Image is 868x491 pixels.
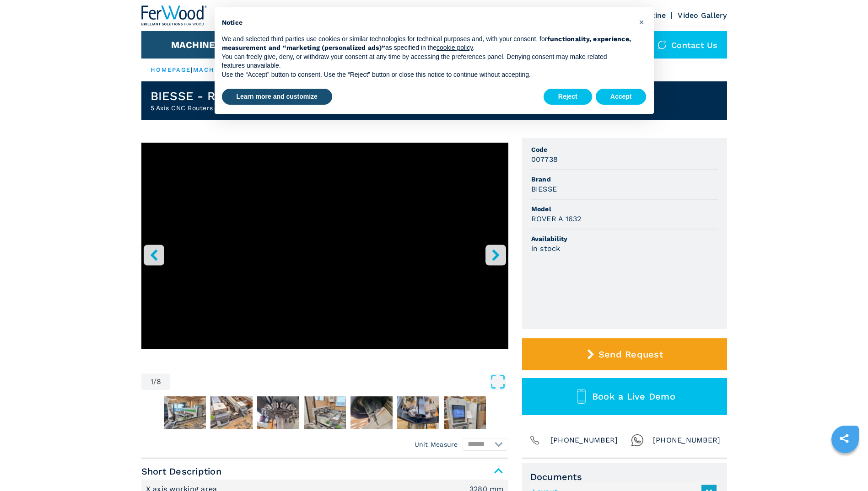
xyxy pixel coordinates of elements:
img: f4fc577108a9b5a526925d39a07e2c14 [444,396,486,429]
button: Go to Slide 8 [442,395,488,431]
span: | [191,66,193,73]
a: sharethis [833,427,856,450]
img: Contact us [658,40,667,49]
span: Brand [531,175,718,184]
p: Use the “Accept” button to consent. Use the “Reject” button or close this notice to continue with... [222,70,632,80]
a: Video Gallery [678,11,727,20]
h3: ROVER A 1632 [531,213,582,224]
button: Close this notice [635,15,649,29]
h1: BIESSE - ROVER A 1632 [151,89,288,103]
button: left-button [144,245,164,265]
img: Whatsapp [631,434,644,447]
span: [PHONE_NUMBER] [550,434,618,447]
span: 8 [156,378,161,385]
strong: functionality, experience, measurement and “marketing (personalized ads)” [222,35,631,52]
span: Send Request [598,349,663,360]
button: Go to Slide 4 [255,395,301,431]
nav: Thumbnail Navigation [141,395,508,431]
img: c08c98a00d09e44a8a454aa1c0a95560 [257,396,299,429]
iframe: YouTube video player [141,143,508,349]
button: right-button [485,245,506,265]
div: Go to Slide 1 [141,143,508,364]
button: Go to Slide 7 [395,395,441,431]
h3: BIESSE [531,184,557,194]
img: b7393234b5238f6ce9106d1f347444ee [164,396,206,429]
h3: 007738 [531,154,558,165]
button: Go to Slide 3 [209,395,254,431]
button: Reject [544,89,592,105]
div: Contact us [648,31,727,59]
button: Accept [596,89,647,105]
span: / [153,378,156,385]
span: × [639,16,644,27]
em: Unit Measure [415,440,458,449]
p: We and selected third parties use cookies or similar technologies for technical purposes and, wit... [222,35,632,53]
span: Code [531,145,718,154]
button: Open Fullscreen [173,374,506,390]
img: Phone [528,434,541,447]
button: Go to Slide 2 [162,395,208,431]
button: Machines [171,39,221,50]
img: 1b59e6375049546ecba501efe0279fd3 [210,396,253,429]
a: cookie policy [437,44,473,51]
img: Ferwood [141,5,207,26]
p: You can freely give, deny, or withdraw your consent at any time by accessing the preferences pane... [222,53,632,70]
img: 22c306ea9afda04f9b94f94207143c3a [350,396,393,429]
button: Go to Slide 6 [349,395,394,431]
img: 790eabadfab26584390f808ab4728f87 [304,396,346,429]
h2: 5 Axis CNC Routers [151,103,288,112]
span: [PHONE_NUMBER] [653,434,721,447]
button: Go to Slide 5 [302,395,348,431]
button: Send Request [522,338,727,370]
span: 1 [151,378,153,385]
a: HOMEPAGE [151,66,191,73]
a: machines [193,66,232,73]
img: 7a279969bc4c99d804b8c0e6c5d66e2f [397,396,439,429]
span: Documents [530,471,719,482]
h2: Notice [222,18,632,27]
span: Book a Live Demo [592,391,675,402]
span: Model [531,204,718,213]
button: Learn more and customize [222,89,332,105]
span: Short Description [141,463,508,480]
button: Book a Live Demo [522,378,727,415]
h3: in stock [531,243,561,254]
span: Availability [531,234,718,243]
